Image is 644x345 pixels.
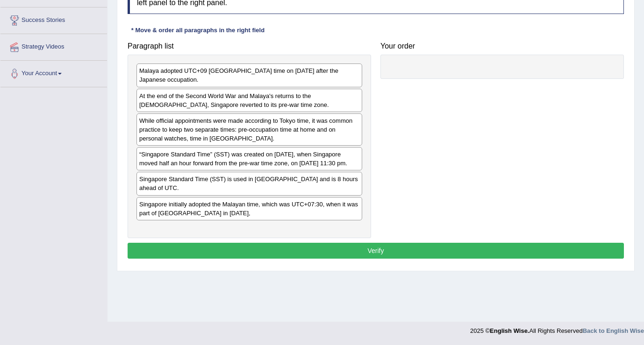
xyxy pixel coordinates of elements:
[0,34,107,57] a: Strategy Videos
[490,327,529,334] strong: English Wise.
[136,89,362,112] div: At the end of the Second World War and Malaya's returns to the [DEMOGRAPHIC_DATA], Singapore reve...
[470,322,644,335] div: 2025 © All Rights Reserved
[136,63,362,87] div: Malaya adopted UTC+09 [GEOGRAPHIC_DATA] time on [DATE] after the Japanese occupation.
[136,172,362,195] div: Singapore Standard Time (SST) is used in [GEOGRAPHIC_DATA] and is 8 hours ahead of UTC.
[128,42,371,50] h4: Paragraph list
[136,197,362,220] div: Singapore initially adopted the Malayan time, which was UTC+07:30, when it was part of [GEOGRAPHI...
[136,147,362,170] div: “Singapore Standard Time” (SST) was created on [DATE], when Singapore moved half an hour forward ...
[0,7,107,31] a: Success Stories
[128,26,268,35] div: * Move & order all paragraphs in the right field
[128,243,624,259] button: Verify
[583,327,644,334] a: Back to English Wise
[0,61,107,84] a: Your Account
[136,113,362,146] div: While official appointments were made according to Tokyo time, it was common practice to keep two...
[380,42,624,50] h4: Your order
